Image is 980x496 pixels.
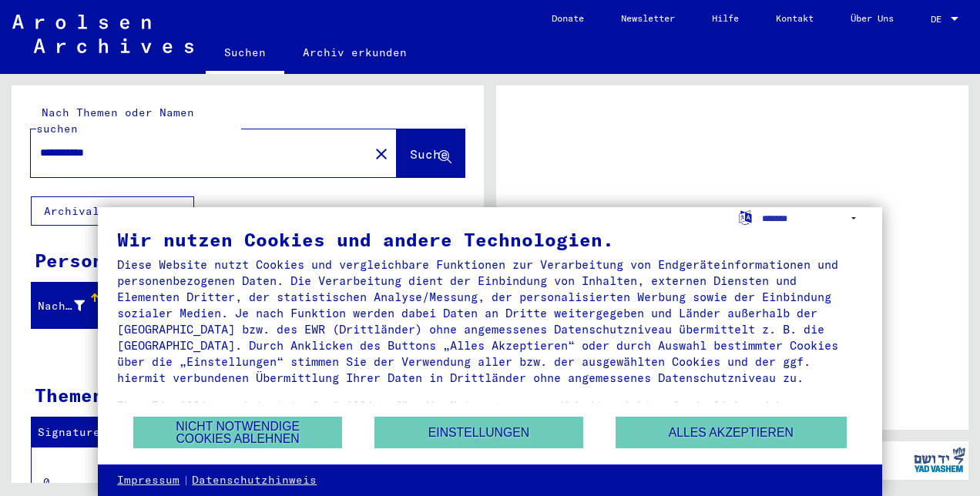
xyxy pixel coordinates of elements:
a: Archiv erkunden [284,34,425,71]
select: Sprache auswählen [762,207,863,230]
a: Datenschutzhinweis [192,473,317,488]
button: Clear [366,138,397,169]
mat-label: Nach Themen oder Namen suchen [36,106,194,136]
button: Nicht notwendige Cookies ablehnen [133,417,342,448]
img: yv_logo.png [911,441,968,479]
button: Archival tree units [31,196,194,226]
div: Personen [35,246,127,274]
div: Themen [35,381,104,409]
span: DE [931,14,948,25]
mat-header-cell: Nachname [32,284,101,327]
div: Diese Website nutzt Cookies und vergleichbare Funktionen zur Verarbeitung von Endgeräteinformatio... [117,256,863,386]
button: Suche [397,129,465,177]
mat-icon: close [372,145,391,163]
div: Signature [38,421,141,445]
label: Sprache auswählen [737,209,753,224]
button: Alles akzeptieren [616,417,847,448]
div: Wir nutzen Cookies und andere Technologien. [117,230,863,249]
span: Suche [410,146,448,162]
img: Arolsen_neg.svg [12,15,193,53]
a: Impressum [117,473,180,488]
a: Suchen [206,34,284,74]
div: Nachname [38,298,85,314]
button: Einstellungen [374,417,583,448]
div: Nachname [38,293,104,318]
div: Signature [38,424,126,441]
